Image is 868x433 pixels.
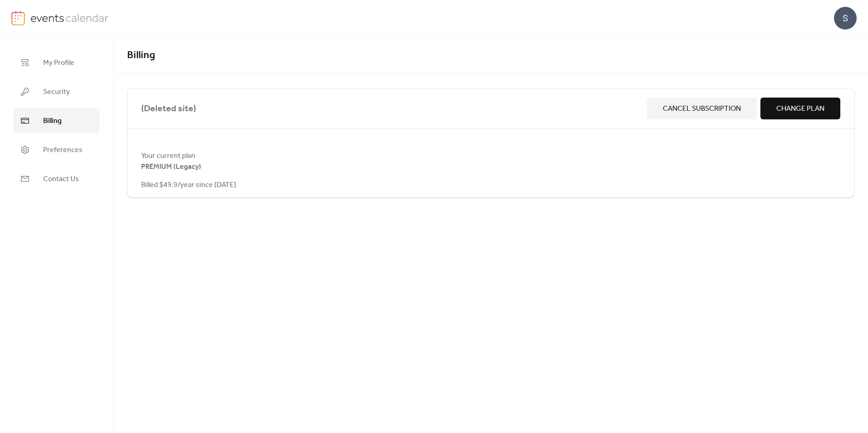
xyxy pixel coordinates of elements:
[43,58,74,69] span: My Profile
[141,180,236,191] span: Billed $49.9/year since [DATE]
[14,50,99,75] a: My Profile
[127,45,155,65] span: Billing
[43,174,79,185] span: Contact Us
[43,145,83,156] span: Preferences
[14,167,99,191] a: Contact Us
[14,108,99,133] a: Billing
[141,102,643,116] span: (Deleted site)
[43,116,62,127] span: Billing
[776,103,824,114] span: Change Plan
[30,11,109,25] img: logo-type
[663,103,741,114] span: Cancel Subscription
[14,138,99,162] a: Preferences
[141,162,201,172] span: PREMIUM (Legacy)
[14,79,99,104] a: Security
[141,151,840,162] span: Your current plan
[43,87,70,98] span: Security
[834,7,857,30] div: S
[647,98,757,119] button: Cancel Subscription
[11,11,25,25] img: logo
[760,98,840,119] button: Change Plan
